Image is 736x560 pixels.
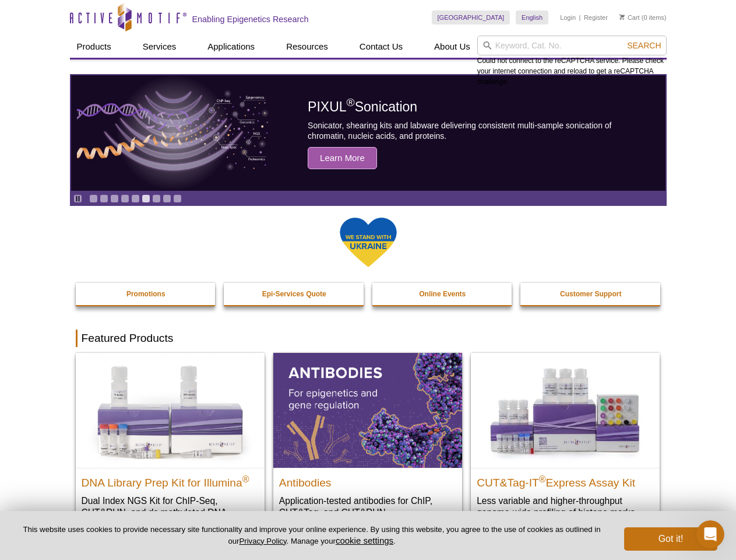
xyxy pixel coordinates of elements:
p: Sonicator, shearing kits and labware delivering consistent multi-sample sonication of chromatin, ... [308,120,639,141]
p: Dual Index NGS Kit for ChIP-Seq, CUT&RUN, and ds methylated DNA assays. [82,495,259,530]
a: Register [584,13,608,22]
strong: Epi-Services Quote [262,290,326,298]
img: All Antibodies [273,353,462,467]
a: English [516,10,548,24]
a: Go to slide 5 [131,194,140,203]
a: Customer Support [520,283,661,305]
a: CUT&Tag-IT® Express Assay Kit CUT&Tag-IT®Express Assay Kit Less variable and higher-throughput ge... [471,353,660,530]
button: Search [624,40,664,51]
p: Less variable and higher-throughput genome-wide profiling of histone marks​. [477,495,654,519]
p: This website uses cookies to provide necessary site functionality and improve your online experie... [19,524,605,547]
a: Go to slide 9 [173,194,182,203]
strong: Online Events [419,290,466,298]
h2: Antibodies [279,471,456,489]
a: Go to slide 1 [89,194,98,203]
h2: CUT&Tag-IT Express Assay Kit [477,471,654,489]
a: Resources [279,36,335,58]
p: Application-tested antibodies for ChIP, CUT&Tag, and CUT&RUN. [279,495,456,519]
h2: Enabling Epigenetics Research [192,14,309,24]
a: PIXUL sonication PIXUL®Sonication Sonicator, shearing kits and labware delivering consistent mult... [71,75,665,191]
h2: DNA Library Prep Kit for Illumina [82,471,259,489]
sup: ® [539,474,546,484]
a: Epi-Services Quote [224,283,365,305]
a: Contact Us [353,36,410,58]
a: Toggle autoplay [73,194,82,203]
a: DNA Library Prep Kit for Illumina DNA Library Prep Kit for Illumina® Dual Index NGS Kit for ChIP-... [76,353,265,541]
a: Login [560,13,576,22]
button: Got it! [624,527,717,551]
a: Go to slide 2 [100,194,108,203]
button: cookie settings [336,535,393,545]
h2: Featured Products [76,330,661,347]
strong: Promotions [126,290,165,298]
sup: ® [242,474,249,484]
a: Online Events [372,283,513,305]
img: We Stand With Ukraine [339,216,397,268]
li: | [579,10,581,24]
span: Search [627,41,661,50]
li: (0 items) [619,10,667,24]
article: PIXUL Sonication [71,75,665,191]
sup: ® [347,97,355,109]
a: [GEOGRAPHIC_DATA] [432,10,510,24]
iframe: Intercom live chat [696,520,724,548]
img: Your Cart [619,14,625,20]
a: All Antibodies Antibodies Application-tested antibodies for ChIP, CUT&Tag, and CUT&RUN. [273,353,462,530]
a: Go to slide 4 [121,194,129,203]
img: PIXUL sonication [77,75,269,191]
a: Cart [619,13,640,22]
a: Promotions [76,283,217,305]
a: Go to slide 8 [163,194,171,203]
a: Go to slide 3 [110,194,119,203]
span: Learn More [308,147,377,169]
a: Products [70,36,118,58]
a: Go to slide 7 [152,194,161,203]
strong: Customer Support [560,290,621,298]
img: CUT&Tag-IT® Express Assay Kit [471,353,660,467]
a: Privacy Policy [239,537,286,545]
input: Keyword, Cat. No. [477,36,667,55]
a: Applications [200,36,262,58]
a: About Us [427,36,477,58]
div: Could not connect to the reCAPTCHA service. Please check your internet connection and reload to g... [477,36,667,87]
a: Go to slide 6 [142,194,150,203]
img: DNA Library Prep Kit for Illumina [76,353,265,467]
a: Services [136,36,184,58]
span: PIXUL Sonication [308,99,417,114]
